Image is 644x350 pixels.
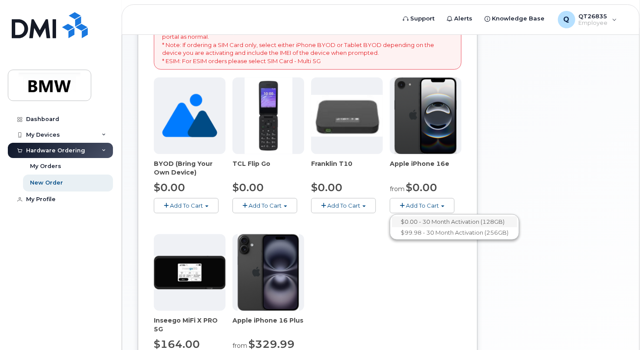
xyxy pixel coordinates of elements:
[492,14,545,23] span: Knowledge Base
[406,202,439,209] span: Add To Cart
[441,10,479,27] a: Alerts
[170,202,203,209] span: Add To Cart
[154,159,226,177] div: BYOD (Bring Your Own Device)
[311,181,342,194] span: $0.00
[390,185,405,193] small: from
[311,198,376,213] button: Add To Cart
[390,198,455,213] button: Add To Cart
[455,14,473,23] span: Alerts
[390,159,461,177] div: Apple iPhone 16e
[311,95,383,136] img: t10.jpg
[392,227,517,238] a: $99.98 - 30 Month Activation (256GB)
[395,77,457,154] img: iphone16e.png
[154,181,185,194] span: $0.00
[579,13,608,20] span: QT26835
[232,198,297,213] button: Add To Cart
[249,202,282,209] span: Add To Cart
[411,14,435,23] span: Support
[238,234,299,311] img: iphone_16_plus.png
[154,316,226,333] div: Inseego MiFi X PRO 5G
[552,11,623,28] div: QT26835
[327,202,360,209] span: Add To Cart
[406,181,437,194] span: $0.00
[154,198,219,213] button: Add To Cart
[392,216,517,227] a: $0.00 - 30 Month Activation (128GB)
[606,312,637,343] iframe: Messenger Launcher
[245,77,292,154] img: TCL_FLIP_MODE.jpg
[162,77,217,154] img: no_image_found-2caef05468ed5679b831cfe6fc140e25e0c280774317ffc20a367ab7fd17291e.png
[154,256,226,289] img: cut_small_inseego_5G.jpg
[232,316,304,333] div: Apple iPhone 16 Plus
[579,20,608,27] span: Employee
[232,181,264,194] span: $0.00
[311,159,383,177] div: Franklin T10
[397,10,441,27] a: Support
[564,14,570,25] span: Q
[232,159,304,177] div: TCL Flip Go
[479,10,551,27] a: Knowledge Base
[232,342,247,350] small: from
